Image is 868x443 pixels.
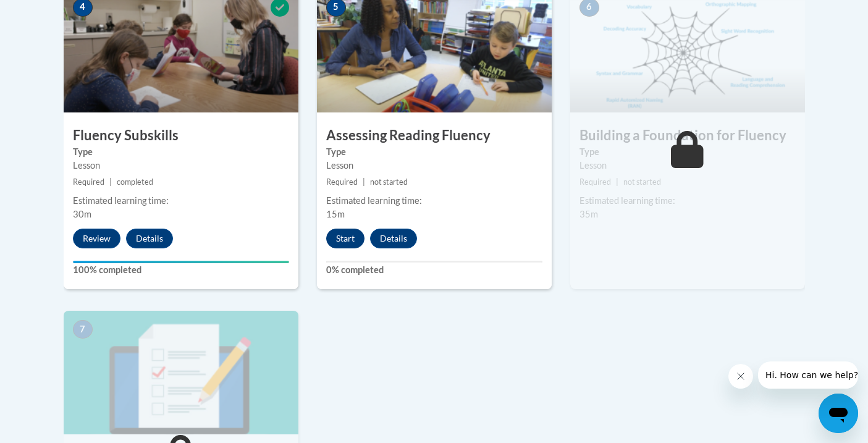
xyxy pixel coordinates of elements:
[73,263,289,277] label: 100% completed
[819,394,858,433] iframe: Button to launch messaging window
[728,364,753,389] iframe: Close message
[370,177,408,187] span: not started
[126,229,173,248] button: Details
[73,145,289,159] label: Type
[73,194,289,208] div: Estimated learning time:
[73,209,91,219] span: 30m
[579,159,796,172] div: Lesson
[117,177,153,187] span: completed
[73,261,289,263] div: Your progress
[317,126,552,145] h3: Assessing Reading Fluency
[579,145,796,159] label: Type
[758,361,858,389] iframe: Message from company
[73,320,93,339] span: 7
[579,194,796,208] div: Estimated learning time:
[326,145,542,159] label: Type
[579,177,611,187] span: Required
[326,177,358,187] span: Required
[73,229,120,248] button: Review
[326,209,345,219] span: 15m
[623,177,661,187] span: not started
[326,194,542,208] div: Estimated learning time:
[370,229,417,248] button: Details
[326,263,542,277] label: 0% completed
[64,311,298,434] img: Course Image
[64,126,298,145] h3: Fluency Subskills
[579,209,598,219] span: 35m
[616,177,618,187] span: |
[73,177,104,187] span: Required
[363,177,365,187] span: |
[109,177,112,187] span: |
[73,159,289,172] div: Lesson
[570,126,805,145] h3: Building a Foundation for Fluency
[326,159,542,172] div: Lesson
[326,229,364,248] button: Start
